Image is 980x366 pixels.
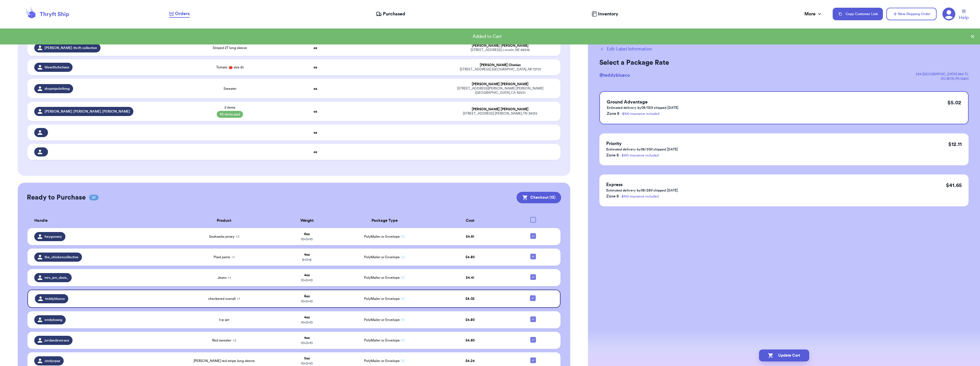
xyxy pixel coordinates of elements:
div: [STREET_ADDRESS] [GEOGRAPHIC_DATA] , AR 72701 [447,67,554,72]
span: @ teddyblueco [599,73,630,78]
span: Sweater [224,86,236,91]
span: + 1 [237,297,240,300]
span: $ 4.24 [465,359,475,363]
span: $ 4.80 [465,255,475,259]
span: shopmjsclothing [45,86,70,91]
span: PolyMailer or Envelope ✉️ [364,318,405,322]
span: teddyblueco [45,296,65,301]
span: Orders [175,10,190,17]
span: mrs_jen_davis_ [45,275,68,280]
button: Copy Customer Link [833,8,883,20]
strong: oz [314,87,317,90]
span: All items paid [217,111,243,118]
span: $ 4.61 [466,235,474,238]
span: PolyMailer or Envelope ✉️ [364,359,405,363]
button: New Shipping Order [886,8,937,20]
span: + 2 [236,235,239,238]
p: $ 5.02 [947,99,961,107]
div: [PERSON_NAME] [PERSON_NAME] [447,107,554,111]
span: Zone 8 [607,112,619,116]
span: Striped 2T long sleeve [213,46,247,50]
div: [PERSON_NAME] [PERSON_NAME] [447,44,554,48]
h2: Select a Package Rate [599,58,969,67]
strong: oz [314,46,317,50]
span: Express [606,182,622,187]
span: PolyMailer or Envelope ✉️ [364,339,405,342]
span: 10 x 3 x 10 [301,321,313,324]
div: [PERSON_NAME] [PERSON_NAME] [447,82,554,86]
span: 10 x 3 x 10 [301,278,313,282]
span: 10 x 3 x 10 [301,300,313,303]
a: Orders [169,10,190,18]
span: $ 4.41 [466,276,474,279]
span: Inventory [598,11,618,17]
strong: 4 oz [304,253,310,256]
div: [STREET_ADDRESS][PERSON_NAME] [PERSON_NAME][GEOGRAPHIC_DATA] , CA 92551 [447,86,554,95]
span: checkered overall [208,296,240,301]
a: - $100 insurance included [620,154,659,157]
span: cindyzpaz [45,359,60,363]
span: 07 [89,195,99,200]
span: Red sweater [212,338,236,343]
a: - $100 insurance included [620,112,659,115]
span: + 2 [232,339,236,342]
strong: oz [314,150,317,154]
div: [STREET_ADDRESS] [PERSON_NAME] , TN 38135 [447,111,554,116]
span: emilykswig [45,318,62,322]
span: Plaid pants [214,255,234,259]
th: Weight [276,213,338,228]
a: Purchased [376,11,405,17]
span: + 1 [228,276,231,279]
p: $ 41.65 [946,181,962,189]
span: [PERSON_NAME].[PERSON_NAME].[PERSON_NAME] [45,109,130,114]
span: Zone 8 [606,153,619,157]
span: PolyMailer or Envelope ✉️ [364,255,405,259]
button: Edit Label Information [599,46,652,52]
h2: Ready to Purchase [27,193,86,202]
button: Update Cart [759,349,809,361]
th: Cost [431,213,509,228]
span: $ 4.80 [465,318,475,322]
span: Priority [606,141,622,146]
div: [PERSON_NAME] Chetian [447,63,554,67]
span: the_chickencollective [45,255,79,259]
span: + 1 [231,255,234,259]
p: Estimated delivery by 08/28 if shipped [DATE] [606,188,678,193]
span: Jeans [218,275,231,280]
p: Estimated delivery by 08/30 if shipped [DATE] [606,147,678,152]
span: PolyMailer or Envelope ✉️ [364,297,405,300]
span: PolyMailer or Envelope ✉️ [364,235,405,238]
span: 10 x 3 x 10 [301,341,313,345]
span: $ 5.02 [465,297,475,300]
div: [STREET_ADDRESS] Lincoln , NE 68516 [447,48,554,52]
div: Added to Cart [5,33,970,40]
span: 2 items [224,105,235,110]
span: lifewithchetians [45,65,69,70]
strong: 6 oz [304,232,310,236]
div: DU BOIS , PA , 15801 [916,76,969,81]
strong: 4 oz [304,336,310,339]
span: Handle [34,218,48,224]
span: Seahawks jersey [209,234,239,239]
div: More [804,11,822,17]
span: $ 4.60 [465,339,475,342]
span: Zone 8 [606,194,619,198]
span: heygoosey [45,234,62,239]
th: Product [172,213,276,228]
strong: 6 oz [304,294,310,298]
a: Help [959,9,969,21]
strong: 4 oz [304,273,310,277]
span: Purchased [383,11,405,17]
span: Tomato 🍅 size 6t [216,65,244,70]
strong: oz [314,131,317,134]
a: Inventory [592,11,618,17]
span: 8 x 3 x 8 [302,258,312,261]
th: Package Type [338,213,431,228]
span: 10 x 3 x 10 [301,362,313,365]
div: 234 [GEOGRAPHIC_DATA] 964 TL [916,72,969,76]
a: - $100 insurance included [620,195,659,198]
strong: oz [314,66,317,69]
span: 10 x 3 x 10 [301,237,313,241]
span: Ground Advantage [607,100,648,104]
p: $ 12.11 [948,140,962,148]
